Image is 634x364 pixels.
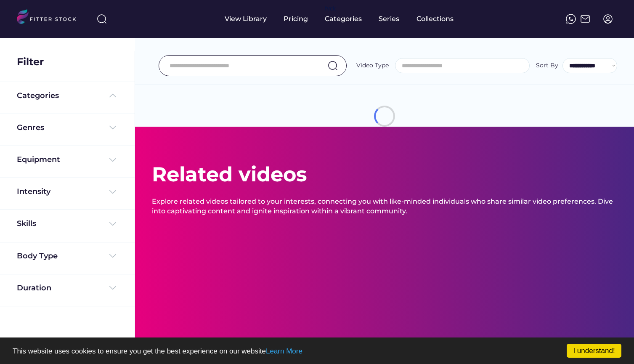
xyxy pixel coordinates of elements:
div: Intensity [17,186,50,197]
div: Equipment [17,154,60,165]
div: Sort By [536,61,558,70]
img: Frame%20%285%29.svg [108,90,118,101]
div: View Library [225,14,267,24]
a: Learn More [266,347,302,355]
img: Frame%20%284%29.svg [108,155,118,165]
div: Filter [17,55,44,69]
div: Related videos [152,160,307,189]
div: Explore related videos tailored to your interests, connecting you with like-minded individuals wh... [152,197,617,216]
img: Frame%20%284%29.svg [108,219,118,229]
div: Duration [17,283,51,293]
div: Collections [416,14,454,24]
img: meteor-icons_whatsapp%20%281%29.svg [566,14,576,24]
div: Series [379,14,400,24]
img: Frame%20%284%29.svg [108,122,118,133]
div: Skills [17,218,38,229]
img: Frame%20%284%29.svg [108,187,118,197]
div: Genres [17,122,44,133]
div: Video Type [356,61,389,70]
img: profile-circle.svg [603,14,613,24]
img: Frame%20%284%29.svg [108,283,118,293]
img: search-normal.svg [328,61,338,71]
div: Body Type [17,251,58,261]
div: Categories [325,14,362,24]
img: search-normal%203.svg [97,14,107,24]
div: Categories [17,90,59,101]
div: fvck [325,4,336,13]
img: LOGO.svg [17,9,83,27]
a: I understand! [567,344,621,358]
img: Frame%2051.svg [580,14,590,24]
img: Frame%20%284%29.svg [108,251,118,261]
p: This website uses cookies to ensure you get the best experience on our website [13,348,621,355]
div: Pricing [284,14,308,24]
